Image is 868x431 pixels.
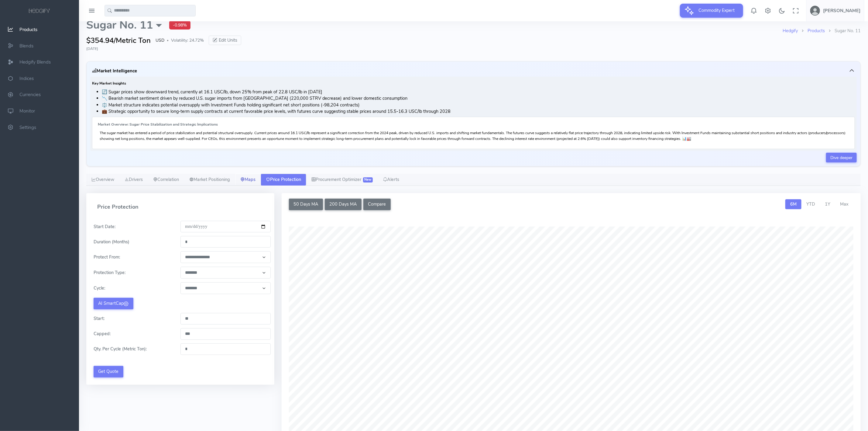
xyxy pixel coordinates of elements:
[810,6,820,16] img: user-image
[378,174,405,186] a: Alerts
[90,331,114,337] label: Capped:
[806,201,815,207] span: YTD
[119,174,148,186] a: Drivers
[783,28,798,34] a: Hedgify
[680,4,743,18] button: Commodity Expert
[86,19,162,31] span: Sugar No. 11
[826,153,857,162] a: Dive deeper
[825,28,861,34] li: Sugar No. 11
[261,174,306,186] a: Price Protection
[169,21,190,30] span: -0.98%
[695,4,739,17] span: Commodity Expert
[90,65,857,77] button: <br>Market Insights created at:<br> 2025-10-11 04:57:32<br>Drivers created at:<br> 2025-10-11 04:...
[102,95,855,102] li: 📉 Bearish market sentiment driven by reduced U.S. sugar imports from [GEOGRAPHIC_DATA] (220,000 S...
[363,199,391,210] button: Compare
[19,108,35,114] span: Monitor
[180,251,271,263] select: Default select example
[289,199,323,210] button: 50 Days MA
[790,201,797,207] span: 6M
[167,39,169,42] span: ●
[180,282,271,294] select: Default select example
[235,174,261,186] a: Maps
[102,89,855,96] li: 🔄 Sugar prices show downward trend, currently at 16.1 USC/lb, down 25% from peak of 22.8 USC/lb i...
[90,269,129,276] label: Protection Type:
[100,130,847,141] p: The sugar market has entered a period of price stabilization and potential structural oversupply....
[19,124,36,130] span: Settings
[90,239,133,245] label: Duration (Months)
[148,174,184,186] a: Correlation
[156,37,164,43] span: USD
[86,46,861,51] div: [DATE]
[808,28,825,34] a: Products
[90,315,108,322] label: Start:
[86,35,151,46] span: $354.94/Metric Ton
[102,102,855,109] li: ⚖️ Market structure indicates potential oversupply with Investment Funds holding significant net ...
[90,346,150,353] label: Qty. Per Cycle (Metric Ton):
[86,174,119,186] a: Overview
[92,68,97,74] i: <br>Market Insights created at:<br> 2025-10-11 04:57:32<br>Drivers created at:<br> 2025-10-11 04:...
[92,82,855,85] h6: Key Market Insights
[90,199,271,216] h4: Price Protection
[98,123,849,127] h6: Market Overview: Sugar Price Stabilization and Strategic Implications
[19,75,34,82] span: Indices
[102,108,855,115] li: 💼 Strategic opportunity to secure long-term supply contracts at current favorable price levels, w...
[92,68,137,73] h5: Market Intelligence
[19,92,41,98] span: Currencies
[825,201,830,207] span: 1Y
[363,177,373,182] span: New
[823,8,860,13] h5: [PERSON_NAME]
[94,366,123,377] button: Get Quote
[171,37,204,43] span: Volatility: 24.72%
[840,201,849,207] span: Max
[19,59,51,65] span: Hedgify Blends
[19,43,33,49] span: Blends
[184,174,235,186] a: Market Positioning
[90,285,109,292] label: Cycle:
[306,174,378,186] a: Procurement Optimizer
[680,7,743,13] a: Commodity Expert
[90,224,119,230] label: Start Date:
[325,199,362,210] button: 200 Days MA
[90,254,124,261] label: Protect From:
[209,36,241,45] button: Edit Units
[28,8,51,15] img: logo
[94,298,133,309] button: AI SmartCap
[19,26,37,33] span: Products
